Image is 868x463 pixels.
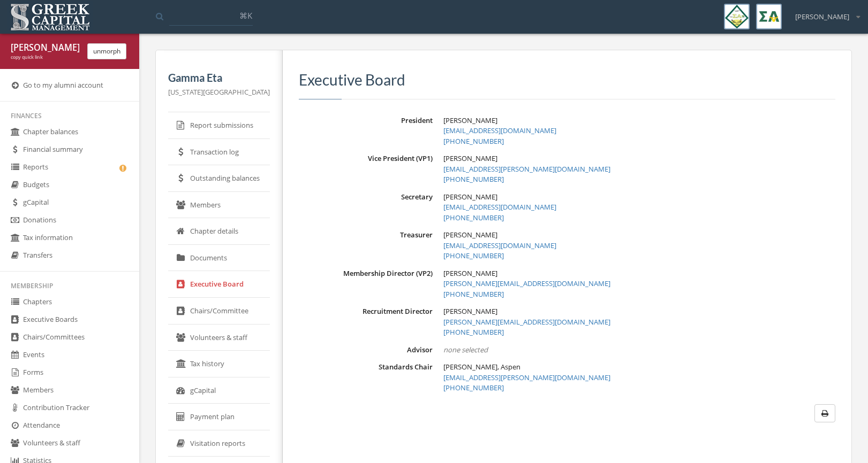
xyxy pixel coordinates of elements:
span: [PERSON_NAME] [443,153,497,163]
a: [EMAIL_ADDRESS][DOMAIN_NAME] [443,126,556,135]
dt: President [299,115,433,126]
a: [PHONE_NUMBER] [443,289,504,299]
button: unmorph [87,43,126,59]
a: [PERSON_NAME][EMAIL_ADDRESS][DOMAIN_NAME] [443,317,610,327]
a: Chairs/Committee [168,298,270,325]
a: Members [168,192,270,219]
div: [PERSON_NAME] [788,4,860,22]
div: copy quick link [11,54,79,61]
a: [PHONE_NUMBER] [443,174,504,184]
a: Outstanding balances [168,165,270,192]
a: [EMAIL_ADDRESS][PERSON_NAME][DOMAIN_NAME] [443,373,610,382]
dt: Membership Director (VP2) [299,268,433,279]
a: [PHONE_NUMBER] [443,213,504,222]
dt: Recruitment Director [299,306,433,317]
a: [EMAIL_ADDRESS][DOMAIN_NAME] [443,202,556,212]
span: [PERSON_NAME] [443,192,497,202]
a: Volunteers & staff [168,325,270,351]
a: Documents [168,245,270,272]
span: [PERSON_NAME] [443,115,497,125]
span: [PERSON_NAME] [443,268,497,278]
p: [US_STATE][GEOGRAPHIC_DATA] [168,86,270,98]
a: [PHONE_NUMBER] [443,251,504,260]
span: [PERSON_NAME] [795,12,849,22]
a: Tax history [168,351,270,377]
a: [EMAIL_ADDRESS][DOMAIN_NAME] [443,241,556,250]
dt: Treasurer [299,230,433,240]
a: Executive Board [168,271,270,298]
a: [PERSON_NAME][EMAIL_ADDRESS][DOMAIN_NAME] [443,279,610,288]
em: none selected [443,345,488,354]
a: Report submissions [168,112,270,139]
a: Chapter details [168,218,270,245]
dt: Vice President (VP1) [299,153,433,164]
a: Visitation reports [168,430,270,457]
a: gCapital [168,377,270,404]
a: Payment plan [168,404,270,430]
span: ⌘K [239,10,252,21]
a: [PHONE_NUMBER] [443,136,504,146]
h3: Executive Board [299,72,835,88]
a: Transaction log [168,139,270,166]
dt: Secretary [299,192,433,202]
div: [PERSON_NAME] [PERSON_NAME] [11,42,79,54]
span: [PERSON_NAME], Aspen [443,362,520,372]
span: [PERSON_NAME] [443,230,497,240]
dt: Advisor [299,345,433,355]
a: [PHONE_NUMBER] [443,383,504,392]
dt: Standards Chair [299,362,433,372]
h5: Gamma Eta [168,72,270,83]
a: [PHONE_NUMBER] [443,327,504,337]
a: [EMAIL_ADDRESS][PERSON_NAME][DOMAIN_NAME] [443,164,610,174]
span: [PERSON_NAME] [443,306,497,316]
